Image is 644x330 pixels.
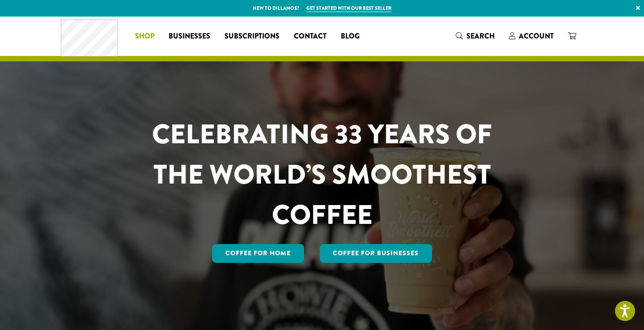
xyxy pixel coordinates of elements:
span: Blog [341,31,360,42]
a: Coffee For Businesses [320,244,432,263]
span: Search [466,31,495,41]
h1: CELEBRATING 33 YEARS OF THE WORLD’S SMOOTHEST COFFEE [126,114,518,235]
a: Search [449,29,502,43]
span: Contact [294,31,326,42]
span: Subscriptions [225,31,280,42]
span: Businesses [169,31,210,42]
a: Shop [128,29,161,43]
span: Account [519,31,554,41]
span: Shop [135,31,154,42]
a: Coffee for Home [212,244,304,263]
a: Get started with our best seller [306,4,391,12]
